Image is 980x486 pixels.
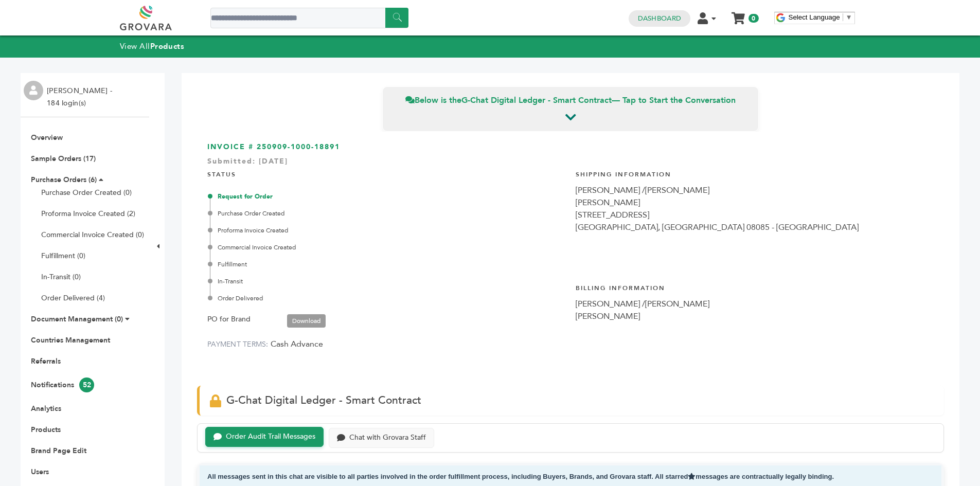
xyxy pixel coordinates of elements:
[576,209,934,221] div: [STREET_ADDRESS]
[31,314,123,324] a: Document Management (0)
[207,142,934,152] h3: INVOICE # 250909-1000-18891
[120,41,185,51] a: View AllProducts
[41,209,135,219] a: Proforma Invoice Created (2)
[210,277,565,286] div: In-Transit
[732,9,744,20] a: My Cart
[846,13,852,21] span: ▼
[31,425,61,435] a: Products
[41,251,85,261] a: Fulfillment (0)
[207,339,269,349] label: PAYMENT TERMS:
[210,243,565,252] div: Commercial Invoice Created
[226,433,315,441] div: Order Audit Trail Messages
[150,41,184,51] strong: Products
[749,14,758,23] span: 0
[31,175,97,185] a: Purchase Orders (6)
[843,13,843,21] span: ​
[576,184,934,196] div: [PERSON_NAME] /[PERSON_NAME]
[31,446,86,456] a: Brand Page Edit
[31,154,96,164] a: Sample Orders (17)
[576,196,934,209] div: [PERSON_NAME]
[207,163,565,184] h4: STATUS
[79,377,94,392] span: 52
[31,380,94,390] a: Notifications52
[41,293,105,303] a: Order Delivered (4)
[576,163,934,184] h4: Shipping Information
[210,260,565,269] div: Fulfillment
[31,356,61,366] a: Referrals
[207,313,251,326] label: PO for Brand
[576,221,934,233] div: [GEOGRAPHIC_DATA], [GEOGRAPHIC_DATA] 08085 - [GEOGRAPHIC_DATA]
[461,95,612,106] strong: G-Chat Digital Ledger - Smart Contract
[271,338,323,350] span: Cash Advance
[576,310,934,322] div: [PERSON_NAME]
[638,14,681,23] a: Dashboard
[349,434,426,442] div: Chat with Grovara Staff
[210,8,408,28] input: Search a product or brand...
[789,13,852,21] a: Select Language​
[31,404,61,413] a: Analytics
[287,314,326,328] a: Download
[789,13,840,21] span: Select Language
[405,95,736,106] span: Below is the — Tap to Start the Conversation
[31,467,49,477] a: Users
[576,276,934,298] h4: Billing Information
[31,133,63,142] a: Overview
[226,393,421,408] span: G-Chat Digital Ledger - Smart Contract
[47,85,115,110] li: [PERSON_NAME] - 184 login(s)
[210,226,565,235] div: Proforma Invoice Created
[24,81,43,100] img: profile.png
[210,209,565,218] div: Purchase Order Created
[41,230,144,240] a: Commercial Invoice Created (0)
[210,294,565,303] div: Order Delivered
[210,192,565,201] div: Request for Order
[576,298,934,310] div: [PERSON_NAME] /[PERSON_NAME]
[207,156,934,172] div: Submitted: [DATE]
[31,335,110,345] a: Countries Management
[41,188,132,197] a: Purchase Order Created (0)
[41,272,81,282] a: In-Transit (0)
